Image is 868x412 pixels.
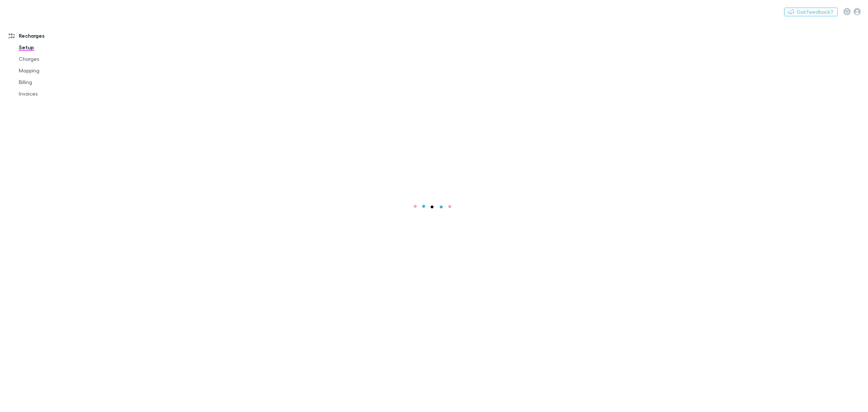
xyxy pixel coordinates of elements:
a: Billing [12,76,102,88]
a: Charges [12,53,102,65]
a: Invoices [12,88,102,100]
a: Setup [12,42,102,53]
a: Recharges [1,30,102,42]
a: Mapping [12,65,102,76]
button: Got Feedback? [784,8,838,16]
